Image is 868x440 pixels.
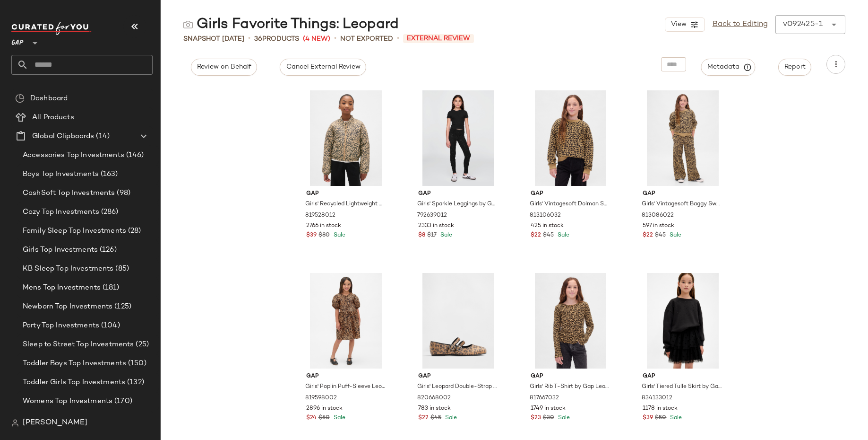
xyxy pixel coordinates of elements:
[306,372,386,381] span: Gap
[523,90,618,186] img: cn60095012.jpg
[531,231,541,240] span: $22
[655,414,666,422] span: $50
[101,282,120,293] span: (181)
[418,414,429,422] span: $22
[305,200,385,209] span: Girls' Recycled Lightweight Quilted Puffer Jacket by Gap Leopard Size S (6/7)
[531,190,610,198] span: Gap
[23,245,98,255] span: Girls Top Investments
[126,226,141,237] span: (28)
[280,59,366,76] button: Cancel External Review
[643,222,674,230] span: 597 in stock
[643,372,722,381] span: Gap
[15,94,25,103] img: svg%3e
[306,231,317,240] span: $39
[427,231,437,240] span: $17
[543,414,554,422] span: $30
[556,232,569,238] span: Sale
[112,396,132,407] span: (170)
[783,19,823,30] div: v092425-1
[332,415,345,421] span: Sale
[643,405,678,413] span: 1178 in stock
[306,405,343,413] span: 2896 in stock
[655,231,666,240] span: $45
[530,200,610,209] span: Girls' Vintagesoft Dolman Sweatshirt by Gap Leopard Size XS (4/5)
[318,414,330,422] span: $50
[303,34,330,44] span: (4 New)
[23,396,112,407] span: Womens Top Investments
[23,417,87,429] span: [PERSON_NAME]
[643,231,653,240] span: $22
[197,63,251,71] span: Review on Behalf
[784,63,806,71] span: Report
[306,414,317,422] span: $24
[113,264,129,274] span: (85)
[183,20,193,29] img: svg%3e
[124,150,144,161] span: (146)
[397,33,399,44] span: •
[340,34,393,44] span: Not Exported
[32,131,94,142] span: Global Clipboards
[411,273,506,369] img: cn60129599.jpg
[668,415,682,421] span: Sale
[285,63,360,71] span: Cancel External Review
[98,245,117,255] span: (126)
[191,59,257,76] button: Review on Behalf
[642,211,674,220] span: 813086022
[299,90,394,186] img: cn60249542.jpg
[299,273,394,369] img: cn60241791.jpg
[11,22,92,35] img: cfy_white_logo.C9jOOHJF.svg
[23,339,134,350] span: Sleep to Street Top Investments
[125,377,144,388] span: (132)
[99,320,120,331] span: (104)
[254,34,299,44] div: Products
[126,358,146,369] span: (150)
[418,190,498,198] span: Gap
[531,405,566,413] span: 1749 in stock
[670,21,686,28] span: View
[332,232,345,238] span: Sale
[306,190,386,198] span: Gap
[23,226,126,237] span: Family Sleep Top Investments
[94,131,110,142] span: (14)
[134,339,149,350] span: (25)
[305,383,385,391] span: Girls' Poplin Puff-Sleeve Leopard Dress by Gap Leopard Print Size XS (4/5)
[23,207,99,218] span: Cozy Top Investments
[523,273,618,369] img: cn60094865.jpg
[112,301,131,312] span: (125)
[635,273,730,369] img: cn60628417.jpg
[23,188,115,199] span: CashSoft Top Investments
[418,372,498,381] span: Gap
[417,211,447,220] span: 792639012
[306,222,341,230] span: 2766 in stock
[530,383,610,391] span: Girls' Rib T-Shirt by Gap Leopard Size S (6/7)
[334,33,336,44] span: •
[23,377,125,388] span: Toddler Girls Top Investments
[418,231,425,240] span: $8
[305,394,337,403] span: 819598002
[254,35,262,43] span: 36
[23,282,101,293] span: Mens Top Investments
[531,414,541,422] span: $23
[99,207,119,218] span: (286)
[642,200,722,209] span: Girls' Vintagesoft Baggy Sweatpants by Gap Leopard Size XS (4/5)
[23,301,112,312] span: Newborn Top Investments
[531,372,610,381] span: Gap
[418,405,451,413] span: 783 in stock
[707,63,750,71] span: Metadata
[642,394,672,403] span: 834133012
[531,222,564,230] span: 425 in stock
[183,15,399,34] div: Girls Favorite Things: Leopard
[183,34,244,44] span: Snapshot [DATE]
[643,414,653,422] span: $39
[543,231,554,240] span: $45
[642,383,722,391] span: Girls' Tiered Tulle Skirt by Gap Black Size M (8)
[430,414,441,422] span: $45
[438,232,452,238] span: Sale
[417,394,451,403] span: 820668002
[99,169,118,180] span: (163)
[530,394,559,403] span: 817667032
[11,32,24,49] span: GAP
[530,211,561,220] span: 813106032
[23,264,113,274] span: KB Sleep Top Investments
[778,59,811,76] button: Report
